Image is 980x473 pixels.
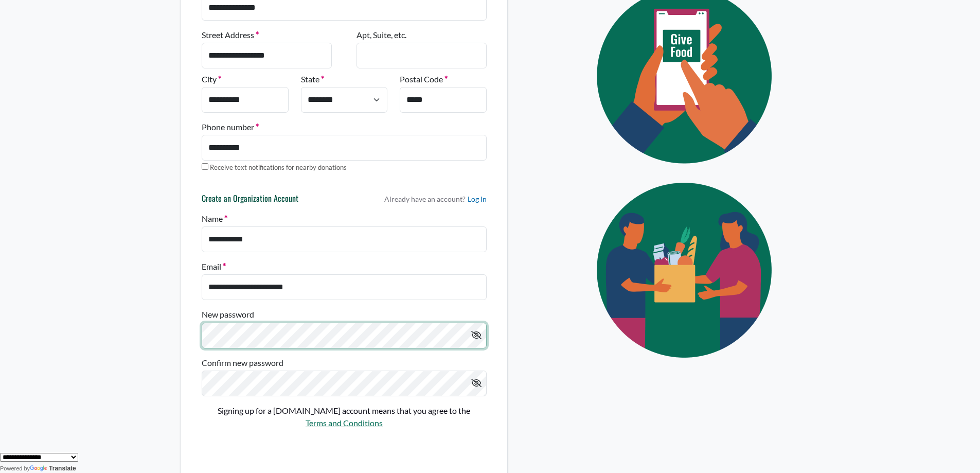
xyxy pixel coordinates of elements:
h6: Create an Organization Account [202,194,298,208]
a: Terms and Conditions [306,418,383,428]
label: Apt, Suite, etc. [357,29,406,41]
img: Eye Icon [573,173,799,367]
label: Street Address [202,29,259,41]
label: New password [202,308,254,321]
label: State [301,73,324,85]
p: Already have an account? [384,194,487,204]
a: Translate [30,465,76,472]
label: Name [202,213,227,225]
label: Phone number [202,121,259,133]
label: Confirm new password [202,357,283,369]
label: Postal Code [400,73,448,85]
a: Log In [468,194,487,204]
p: Signing up for a [DOMAIN_NAME] account means that you agree to the [202,405,487,417]
label: City [202,73,221,85]
label: Email [202,260,226,273]
img: Google Translate [30,465,49,472]
label: Receive text notifications for nearby donations [210,163,347,173]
